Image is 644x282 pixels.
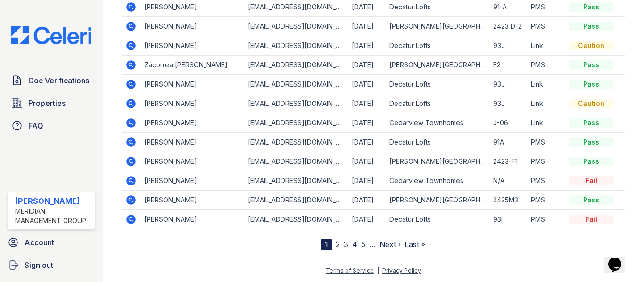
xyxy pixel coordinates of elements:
[382,267,421,274] a: Privacy Policy
[569,176,614,185] div: Fail
[604,244,635,273] iframe: chat widget
[569,22,614,31] div: Pass
[489,75,527,94] td: 93J
[489,36,527,56] td: 93J
[489,56,527,75] td: F2
[28,97,66,109] span: Properties
[25,259,53,271] span: Sign out
[527,133,565,152] td: PMS
[140,56,244,75] td: Zacorrea [PERSON_NAME]
[361,240,365,249] a: 5
[140,210,244,229] td: [PERSON_NAME]
[8,71,95,90] a: Doc Verifications
[140,171,244,191] td: [PERSON_NAME]
[489,94,527,113] td: 93J
[386,113,489,133] td: Cedarview Townhomes
[140,191,244,210] td: [PERSON_NAME]
[386,152,489,171] td: [PERSON_NAME][GEOGRAPHIC_DATA]
[380,240,401,249] a: Next ›
[569,137,614,147] div: Pass
[527,17,565,36] td: PMS
[244,210,348,229] td: [EMAIL_ADDRESS][DOMAIN_NAME]
[348,17,386,36] td: [DATE]
[348,133,386,152] td: [DATE]
[527,191,565,210] td: PMS
[386,210,489,229] td: Decatur Lofts
[15,195,91,207] div: [PERSON_NAME]
[244,75,348,94] td: [EMAIL_ADDRESS][DOMAIN_NAME]
[489,17,527,36] td: 2423 D-2
[348,113,386,133] td: [DATE]
[8,116,95,135] a: FAQ
[244,191,348,210] td: [EMAIL_ADDRESS][DOMAIN_NAME]
[489,133,527,152] td: 91A
[348,152,386,171] td: [DATE]
[28,120,43,131] span: FAQ
[140,94,244,113] td: [PERSON_NAME]
[244,56,348,75] td: [EMAIL_ADDRESS][DOMAIN_NAME]
[321,239,332,250] div: 1
[527,171,565,191] td: PMS
[4,256,99,274] a: Sign out
[569,2,614,12] div: Pass
[15,207,91,226] div: Meridian Management Group
[527,113,565,133] td: Link
[489,171,527,191] td: N/A
[489,191,527,210] td: 2425M3
[4,233,99,252] a: Account
[140,75,244,94] td: [PERSON_NAME]
[244,152,348,171] td: [EMAIL_ADDRESS][DOMAIN_NAME]
[386,17,489,36] td: [PERSON_NAME][GEOGRAPHIC_DATA]
[569,60,614,70] div: Pass
[489,113,527,133] td: J-06
[28,75,89,86] span: Doc Verifications
[386,133,489,152] td: Decatur Lofts
[527,94,565,113] td: Link
[352,240,357,249] a: 4
[140,36,244,56] td: [PERSON_NAME]
[386,36,489,56] td: Decatur Lofts
[244,94,348,113] td: [EMAIL_ADDRESS][DOMAIN_NAME]
[569,195,614,205] div: Pass
[244,36,348,56] td: [EMAIL_ADDRESS][DOMAIN_NAME]
[569,118,614,128] div: Pass
[527,152,565,171] td: PMS
[527,56,565,75] td: PMS
[386,171,489,191] td: Cedarview Townhomes
[140,17,244,36] td: [PERSON_NAME]
[4,26,99,44] img: CE_Logo_Blue-a8612792a0a2168367f1c8372b55b34899dd931a85d93a1a3d3e32e68fde9ad4.png
[377,267,379,274] div: |
[326,267,374,274] a: Terms of Service
[140,152,244,171] td: [PERSON_NAME]
[244,171,348,191] td: [EMAIL_ADDRESS][DOMAIN_NAME]
[244,113,348,133] td: [EMAIL_ADDRESS][DOMAIN_NAME]
[386,56,489,75] td: [PERSON_NAME][GEOGRAPHIC_DATA]
[369,239,376,250] span: …
[140,113,244,133] td: [PERSON_NAME]
[569,215,614,224] div: Fail
[348,36,386,56] td: [DATE]
[527,36,565,56] td: Link
[569,157,614,166] div: Pass
[386,75,489,94] td: Decatur Lofts
[569,41,614,50] div: Caution
[348,210,386,229] td: [DATE]
[348,191,386,210] td: [DATE]
[344,240,348,249] a: 3
[348,94,386,113] td: [DATE]
[348,56,386,75] td: [DATE]
[569,99,614,108] div: Caution
[386,191,489,210] td: [PERSON_NAME][GEOGRAPHIC_DATA]
[569,80,614,89] div: Pass
[348,171,386,191] td: [DATE]
[25,237,54,248] span: Account
[140,133,244,152] td: [PERSON_NAME]
[489,210,527,229] td: 93l
[336,240,340,249] a: 2
[386,94,489,113] td: Decatur Lofts
[405,240,425,249] a: Last »
[489,152,527,171] td: 2423-F1
[527,210,565,229] td: PMS
[244,133,348,152] td: [EMAIL_ADDRESS][DOMAIN_NAME]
